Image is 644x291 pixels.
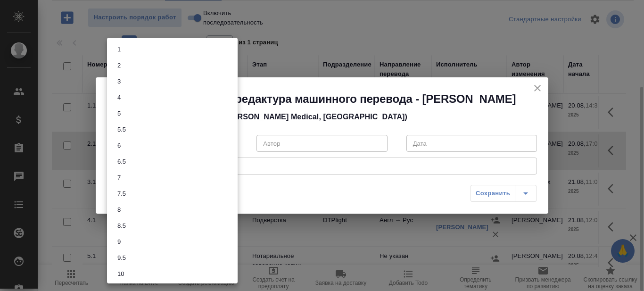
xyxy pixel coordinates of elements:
button: 6 [115,141,124,151]
button: 5 [115,108,124,119]
button: 7 [115,173,124,183]
button: 8.5 [115,221,129,231]
button: 10 [115,269,127,279]
button: 7.5 [115,189,129,199]
button: 9.5 [115,253,129,263]
button: 5.5 [115,125,129,135]
button: 9 [115,237,124,247]
button: 1 [115,44,124,55]
button: 2 [115,60,124,71]
button: 8 [115,205,124,215]
button: 6.5 [115,157,129,167]
button: 3 [115,76,124,87]
button: 4 [115,92,124,103]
